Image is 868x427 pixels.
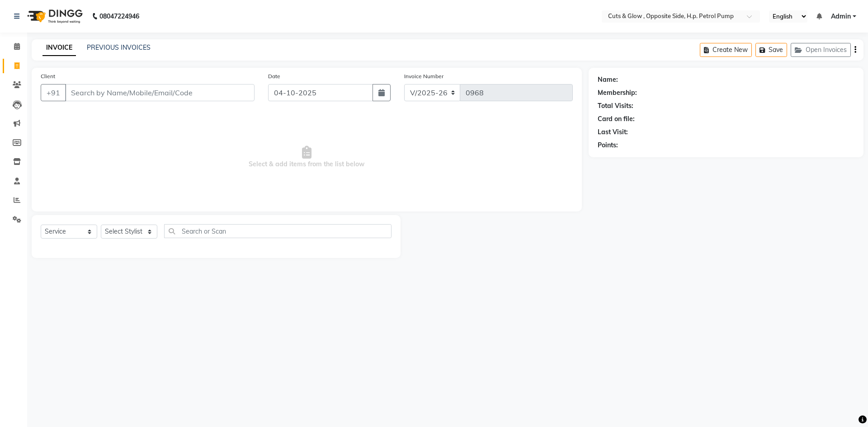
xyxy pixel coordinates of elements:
div: Last Visit: [598,127,628,137]
span: Select & add items from the list below [41,112,573,202]
input: Search by Name/Mobile/Email/Code [65,84,255,101]
span: Admin [831,12,851,21]
a: INVOICE [42,40,76,56]
button: Open Invoices [791,43,851,57]
div: Points: [598,141,618,150]
button: Create New [700,43,752,57]
div: Name: [598,75,618,84]
label: Invoice Number [404,72,443,80]
img: logo [23,4,85,29]
label: Date [268,72,280,80]
div: Total Visits: [598,101,633,111]
b: 08047224946 [99,4,139,29]
button: Save [755,43,787,57]
div: Card on file: [598,114,635,124]
button: +91 [41,84,66,101]
div: Membership: [598,88,637,98]
input: Search or Scan [164,224,392,238]
a: PREVIOUS INVOICES [87,43,151,52]
label: Client [41,72,55,80]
